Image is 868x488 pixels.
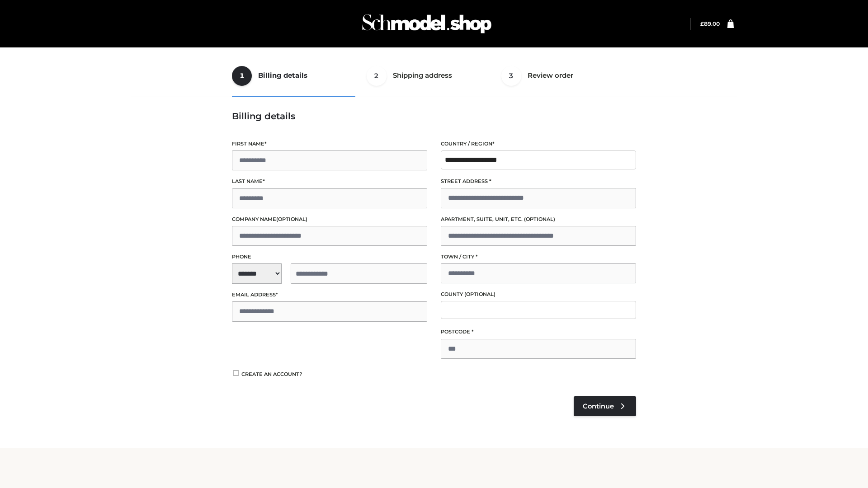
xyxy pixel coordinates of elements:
[232,215,427,224] label: Company name
[232,253,427,261] label: Phone
[241,371,302,377] span: Create an account?
[524,216,555,222] span: (optional)
[232,140,427,148] label: First name
[232,370,240,376] input: Create an account?
[232,291,427,299] label: Email address
[441,140,636,148] label: Country / Region
[441,328,636,336] label: Postcode
[232,111,636,122] h3: Billing details
[583,402,614,410] span: Continue
[441,253,636,261] label: Town / City
[276,216,307,222] span: (optional)
[441,290,636,299] label: County
[700,20,704,27] span: £
[464,291,495,297] span: (optional)
[232,177,427,186] label: Last name
[359,6,495,42] img: Schmodel Admin 964
[574,396,636,416] a: Continue
[441,215,636,224] label: Apartment, suite, unit, etc.
[700,20,720,27] a: £89.00
[441,177,636,186] label: Street address
[700,20,720,27] bdi: 89.00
